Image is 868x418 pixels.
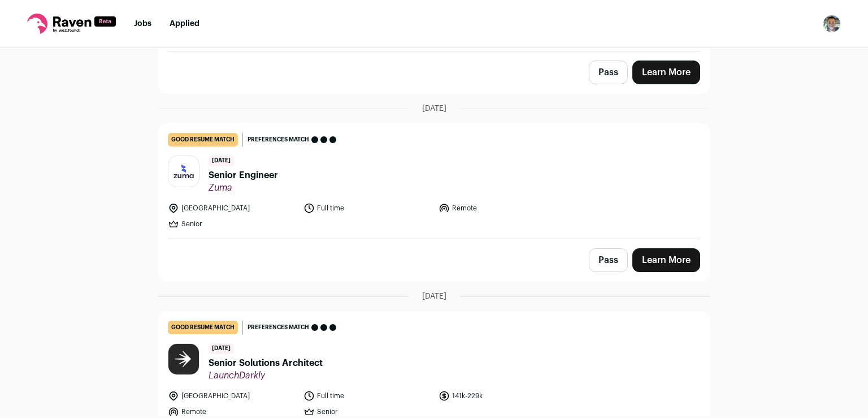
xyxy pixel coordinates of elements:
button: Pass [589,248,628,272]
button: Open dropdown [823,15,841,33]
li: Remote [168,406,297,417]
a: Learn More [632,61,700,84]
span: LaunchDarkly [209,370,323,381]
div: good resume match [168,133,238,146]
span: [DATE] [422,291,446,302]
img: 5cad6ce5a203977903d15535070a3b2309989586da837a02bc640e69fbc3b546.png [168,344,199,374]
li: 141k-229k [439,390,567,402]
img: 19917917-medium_jpg [823,15,841,33]
span: Senior Engineer [209,169,278,182]
span: [DATE] [209,156,234,166]
button: Pass [589,61,628,84]
li: [GEOGRAPHIC_DATA] [168,202,297,214]
span: Preferences match [248,134,309,145]
a: Learn More [632,248,700,272]
li: Remote [439,202,567,214]
a: good resume match Preferences match [DATE] Senior Engineer Zuma [GEOGRAPHIC_DATA] Full time Remot... [159,124,709,239]
span: Preferences match [248,322,309,333]
div: good resume match [168,321,238,334]
li: Senior [168,218,297,230]
span: Zuma [209,182,278,193]
li: Full time [303,390,432,402]
span: [DATE] [209,343,234,354]
img: 84cd763880e9b71a81d5defb21df19c690ef8eeb7dc6bcacadc5f81c38e911f5.png [168,156,199,187]
span: Senior Solutions Architect [209,356,323,370]
li: Senior [303,406,432,417]
a: Jobs [134,20,151,28]
li: [GEOGRAPHIC_DATA] [168,390,297,402]
a: Applied [170,20,199,28]
span: [DATE] [422,103,446,114]
li: Full time [303,202,432,214]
